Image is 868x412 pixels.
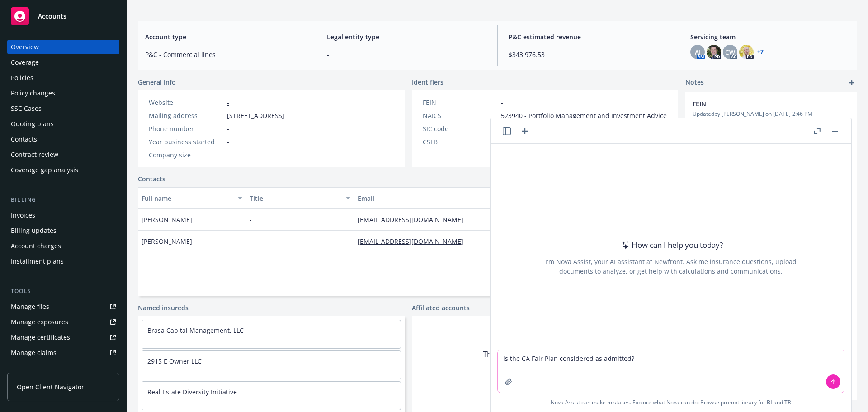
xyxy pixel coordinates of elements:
[7,346,119,360] a: Manage claims
[11,330,70,345] div: Manage certificates
[11,147,58,162] div: Contract review
[423,124,497,133] div: SIC code
[7,208,119,223] a: Invoices
[138,187,246,209] button: Full name
[246,187,354,209] button: Title
[250,194,340,203] div: Title
[7,147,119,162] a: Contract review
[846,77,857,88] a: add
[11,71,33,85] div: Policies
[544,257,798,276] div: I'm Nova Assist, your AI assistant at Newfront. Ask me insurance questions, upload documents to a...
[11,55,39,70] div: Coverage
[509,50,668,59] span: $343,976.53
[227,111,284,120] span: [STREET_ADDRESS]
[498,350,844,393] textarea: is the CA Fair Plan considered as admitted?
[11,163,78,177] div: Coverage gap analysis
[149,98,223,107] div: Website
[149,124,223,133] div: Phone number
[7,254,119,269] a: Installment plans
[7,223,119,238] a: Billing updates
[412,77,443,87] span: Identifiers
[358,215,471,224] a: [EMAIL_ADDRESS][DOMAIN_NAME]
[7,40,119,54] a: Overview
[11,299,49,314] div: Manage files
[138,174,165,184] a: Contacts
[227,98,229,107] a: -
[693,99,826,109] span: FEIN
[147,326,244,335] a: Brasa Capital Management, LLC
[227,124,229,133] span: -
[11,208,35,223] div: Invoices
[7,101,119,116] a: SSC Cases
[7,287,119,296] div: Tools
[142,237,192,246] span: [PERSON_NAME]
[690,32,850,42] span: Servicing team
[784,398,791,406] a: TR
[250,237,252,246] span: -
[739,45,754,59] img: photo
[11,223,57,238] div: Billing updates
[138,77,176,87] span: General info
[147,357,202,365] a: 2915 E Owner LLC
[7,315,119,329] a: Manage exposures
[7,361,119,375] a: Manage BORs
[685,77,704,88] span: Notes
[7,239,119,253] a: Account charges
[358,237,471,246] a: [EMAIL_ADDRESS][DOMAIN_NAME]
[7,71,119,85] a: Policies
[145,32,305,42] span: Account type
[11,132,37,147] div: Contacts
[501,111,667,120] span: 523940 - Portfolio Management and Investment Advice
[354,187,534,209] button: Email
[693,110,850,118] span: Updated by [PERSON_NAME] on [DATE] 2:46 PM
[142,215,192,224] span: [PERSON_NAME]
[7,163,119,177] a: Coverage gap analysis
[11,101,42,116] div: SSC Cases
[11,346,57,360] div: Manage claims
[227,137,229,147] span: -
[142,194,232,203] div: Full name
[483,349,607,360] span: There are no affiliated accounts yet
[423,98,497,107] div: FEIN
[767,398,772,406] a: BI
[7,195,119,204] div: Billing
[685,92,857,167] div: FEINUpdatedby [PERSON_NAME] on [DATE] 2:46 PM2915 E Owner LLC: [US_EMPLOYER_IDENTIFICATION_NUMBER...
[501,98,503,107] span: -
[149,150,223,160] div: Company size
[707,45,721,59] img: photo
[11,117,54,131] div: Quoting plans
[7,132,119,147] a: Contacts
[227,150,229,160] span: -
[619,239,723,251] div: How can I help you today?
[423,111,497,120] div: NAICS
[7,299,119,314] a: Manage files
[145,50,305,59] span: P&C - Commercial lines
[138,303,189,313] a: Named insureds
[695,47,701,57] span: AJ
[725,47,735,57] span: CW
[11,239,61,253] div: Account charges
[757,49,764,55] a: +7
[7,86,119,100] a: Policy changes
[147,388,237,396] a: Real Estate Diversity Initiative
[412,303,470,313] a: Affiliated accounts
[509,32,668,42] span: P&C estimated revenue
[11,361,53,375] div: Manage BORs
[423,137,497,147] div: CSLB
[327,32,486,42] span: Legal entity type
[7,330,119,345] a: Manage certificates
[17,382,84,392] span: Open Client Navigator
[358,194,520,203] div: Email
[149,137,223,147] div: Year business started
[250,215,252,224] span: -
[11,40,39,54] div: Overview
[327,50,486,59] span: -
[11,86,55,100] div: Policy changes
[7,117,119,131] a: Quoting plans
[7,4,119,29] a: Accounts
[38,13,66,20] span: Accounts
[11,254,64,269] div: Installment plans
[494,393,848,412] span: Nova Assist can make mistakes. Explore what Nova can do: Browse prompt library for and
[149,111,223,120] div: Mailing address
